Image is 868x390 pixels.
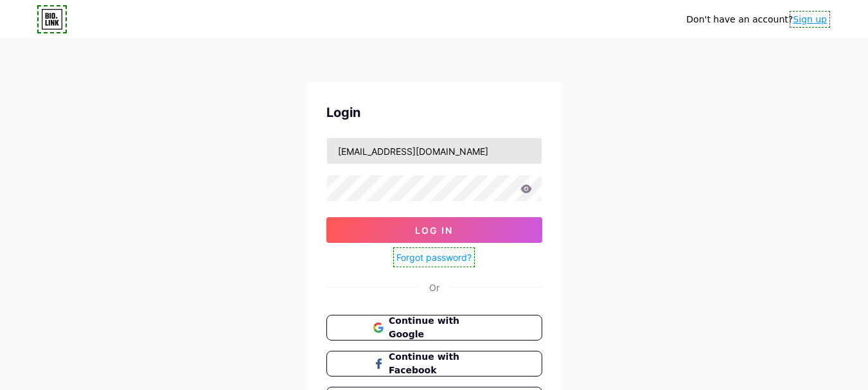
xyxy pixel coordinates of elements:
span: Log In [415,225,453,236]
button: Continue with Google [326,315,542,341]
span: Continue with Facebook [389,350,495,377]
a: Forgot password? [396,251,472,264]
a: Sign up [793,14,827,24]
input: Username [327,138,542,164]
div: Or [429,281,439,294]
button: Continue with Facebook [326,351,542,377]
div: Login [326,103,542,122]
span: Continue with Google [389,314,495,341]
div: Don't have an account? [686,13,827,26]
button: Log In [326,217,542,243]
